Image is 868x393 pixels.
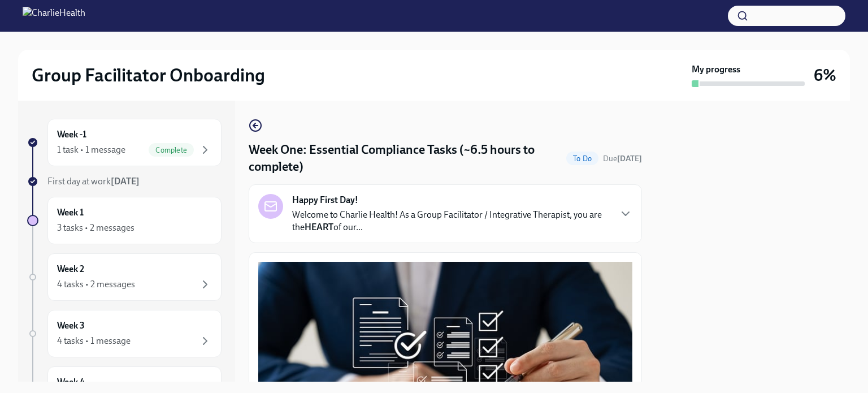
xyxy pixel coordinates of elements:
strong: [DATE] [111,176,140,187]
span: First day at work [47,176,140,187]
div: 3 tasks • 2 messages [57,222,134,234]
p: Welcome to Charlie Health! As a Group Facilitator / Integrative Therapist, you are the of our... [292,209,610,234]
h6: Week 1 [57,206,84,219]
h3: 6% [814,65,836,85]
strong: Happy First Day! [292,194,358,206]
a: Week -11 task • 1 messageComplete [27,119,222,166]
span: September 22nd, 2025 10:00 [603,153,642,164]
span: To Do [566,154,598,163]
h4: Week One: Essential Compliance Tasks (~6.5 hours to complete) [249,141,562,175]
a: First day at work[DATE] [27,175,222,188]
div: 1 task • 1 message [57,144,125,156]
h6: Week 3 [57,319,85,332]
span: Complete [149,146,194,154]
a: Week 13 tasks • 2 messages [27,197,222,244]
div: 4 tasks • 1 message [57,335,131,347]
h6: Week 4 [57,376,85,388]
h2: Group Facilitator Onboarding [32,64,265,87]
div: 4 tasks • 2 messages [57,278,135,291]
h6: Week -1 [57,128,86,141]
img: CharlieHealth [23,7,85,25]
span: Due [603,154,642,163]
strong: HEART [305,222,333,232]
strong: My progress [692,63,740,76]
strong: [DATE] [617,154,642,163]
a: Week 34 tasks • 1 message [27,310,222,357]
a: Week 24 tasks • 2 messages [27,253,222,301]
h6: Week 2 [57,263,84,275]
